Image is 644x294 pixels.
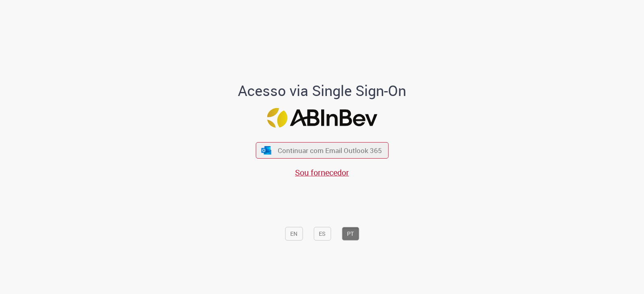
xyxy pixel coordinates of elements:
[256,142,388,159] button: ícone Azure/Microsoft 360 Continuar com Email Outlook 365
[314,227,331,241] button: ES
[295,167,349,178] a: Sou fornecedor
[278,146,382,155] span: Continuar com Email Outlook 365
[285,227,303,241] button: EN
[267,108,377,128] img: Logo ABInBev
[261,146,272,154] img: ícone Azure/Microsoft 360
[211,83,434,99] h1: Acesso via Single Sign-On
[342,227,359,241] button: PT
